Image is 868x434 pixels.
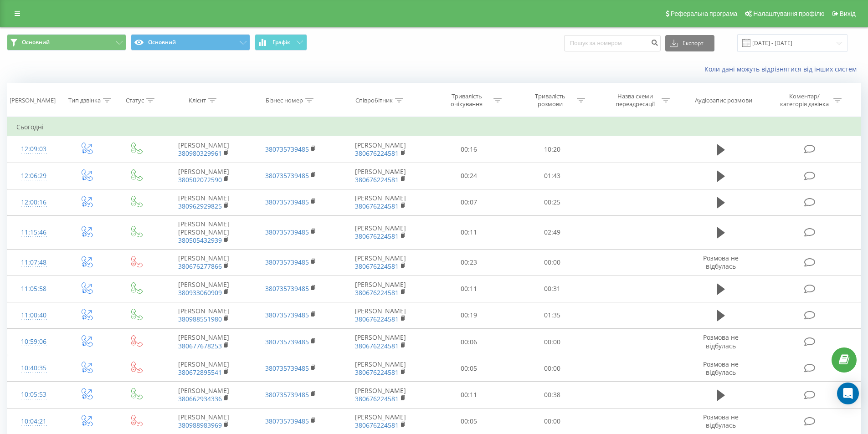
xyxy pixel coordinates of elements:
[160,329,247,355] td: [PERSON_NAME]
[671,10,738,17] span: Реферальна програма
[334,355,427,382] td: [PERSON_NAME]
[178,315,222,323] a: 380988551980
[265,258,309,266] a: 380735739485
[511,276,594,302] td: 00:31
[704,65,861,73] a: Коли дані можуть відрізнятися вiд інших систем
[178,288,222,297] a: 380933060909
[665,35,714,51] button: Експорт
[355,149,399,158] a: 380676224581
[695,97,752,104] div: Аудіозапис розмови
[272,39,290,46] span: Графік
[16,167,51,185] div: 12:06:29
[178,342,222,350] a: 380677678253
[160,163,247,189] td: [PERSON_NAME]
[16,224,51,241] div: 11:15:46
[837,383,859,404] div: Open Intercom Messenger
[703,333,739,350] span: Розмова не відбулась
[265,417,309,425] a: 380735739485
[7,118,861,136] td: Сьогодні
[16,333,51,351] div: 10:59:06
[16,254,51,271] div: 11:07:48
[703,254,739,271] span: Розмова не відбулась
[355,342,399,350] a: 380676224581
[178,149,222,158] a: 380980329961
[355,394,399,403] a: 380676224581
[442,92,491,108] div: Тривалість очікування
[427,163,511,189] td: 00:24
[334,302,427,328] td: [PERSON_NAME]
[355,262,399,271] a: 380676224581
[16,140,51,158] div: 12:09:03
[334,329,427,355] td: [PERSON_NAME]
[131,34,250,51] button: Основний
[355,368,399,377] a: 380676224581
[564,35,661,51] input: Пошук за номером
[427,329,511,355] td: 00:06
[160,189,247,215] td: [PERSON_NAME]
[178,368,222,377] a: 380672895541
[160,136,247,163] td: [PERSON_NAME]
[160,382,247,408] td: [PERSON_NAME]
[511,382,594,408] td: 00:38
[703,413,739,429] span: Розмова не відбулась
[427,276,511,302] td: 00:11
[611,92,659,108] div: Назва схеми переадресації
[511,302,594,328] td: 01:35
[160,276,247,302] td: [PERSON_NAME]
[511,136,594,163] td: 10:20
[334,215,427,249] td: [PERSON_NAME]
[178,202,222,210] a: 380962929825
[178,236,222,245] a: 380505432939
[178,175,222,184] a: 380502072590
[355,315,399,323] a: 380676224581
[160,249,247,276] td: [PERSON_NAME]
[266,97,303,104] div: Бізнес номер
[126,97,144,104] div: Статус
[355,232,399,240] a: 380676224581
[16,386,51,403] div: 10:05:53
[16,413,51,430] div: 10:04:21
[160,302,247,328] td: [PERSON_NAME]
[778,92,831,108] div: Коментар/категорія дзвінка
[16,306,51,324] div: 11:00:40
[334,136,427,163] td: [PERSON_NAME]
[178,421,222,429] a: 380988983969
[265,228,309,236] a: 380735739485
[511,163,594,189] td: 01:43
[355,175,399,184] a: 380676224581
[265,145,309,153] a: 380735739485
[427,136,511,163] td: 00:16
[840,10,856,17] span: Вихід
[178,262,222,271] a: 380676277866
[511,189,594,215] td: 00:25
[355,421,399,429] a: 380676224581
[753,10,824,17] span: Налаштування профілю
[334,276,427,302] td: [PERSON_NAME]
[16,280,51,298] div: 11:05:58
[160,215,247,249] td: [PERSON_NAME] [PERSON_NAME]
[703,360,739,377] span: Розмова не відбулась
[160,355,247,382] td: [PERSON_NAME]
[16,359,51,377] div: 10:40:35
[427,355,511,382] td: 00:05
[178,394,222,403] a: 380662934336
[526,92,575,108] div: Тривалість розмови
[355,97,393,104] div: Співробітник
[265,337,309,346] a: 380735739485
[511,355,594,382] td: 00:00
[22,39,50,46] span: Основний
[265,390,309,399] a: 380735739485
[16,194,51,211] div: 12:00:16
[427,302,511,328] td: 00:19
[334,382,427,408] td: [PERSON_NAME]
[511,329,594,355] td: 00:00
[427,215,511,249] td: 00:11
[511,249,594,276] td: 00:00
[334,249,427,276] td: [PERSON_NAME]
[265,311,309,319] a: 380735739485
[265,171,309,180] a: 380735739485
[68,97,101,104] div: Тип дзвінка
[7,34,126,51] button: Основний
[265,198,309,206] a: 380735739485
[355,202,399,210] a: 380676224581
